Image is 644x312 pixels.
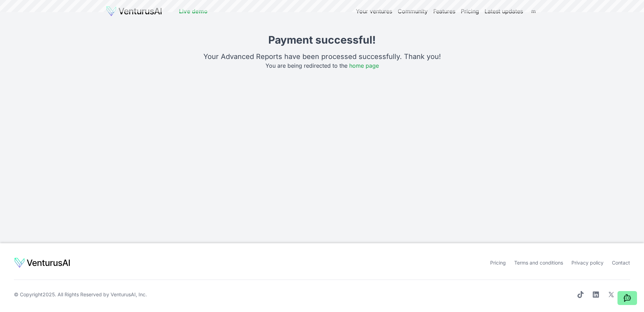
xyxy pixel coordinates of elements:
[514,260,563,266] a: Terms and conditions
[571,260,604,266] a: Privacy policy
[14,257,70,268] img: logo
[203,34,441,46] h1: Payment successful!
[529,6,538,16] button: m
[111,291,145,297] a: VenturusAI, Inc
[203,52,441,61] p: Your Advanced Reports have been processed successfully. Thank you!
[490,260,506,266] a: Pricing
[349,62,379,69] a: home page
[14,291,147,298] span: © Copyright 2025 . All Rights Reserved by .
[612,260,630,266] a: Contact
[265,62,379,69] span: You are being redirected to the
